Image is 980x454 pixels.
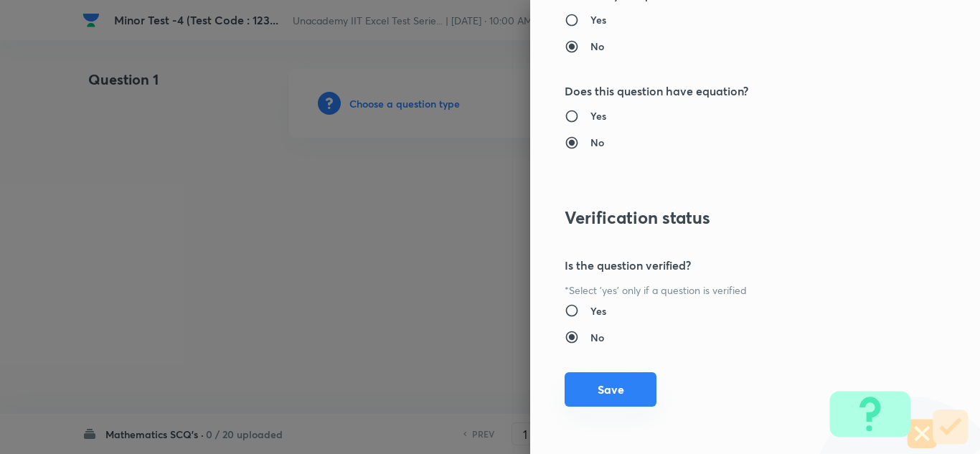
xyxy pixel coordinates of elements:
[590,108,606,123] h6: Yes
[590,12,606,27] h6: Yes
[565,207,897,228] h3: Verification status
[565,283,897,298] p: *Select 'yes' only if a question is verified
[590,303,606,318] h6: Yes
[565,257,897,274] h5: Is the question verified?
[590,330,604,345] h6: No
[590,135,604,150] h6: No
[590,39,604,54] h6: No
[565,372,656,407] button: Save
[565,82,897,100] h5: Does this question have equation?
